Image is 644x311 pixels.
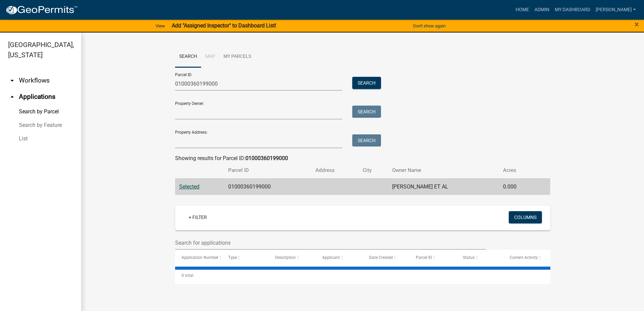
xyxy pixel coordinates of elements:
th: Owner Name [388,162,499,178]
datatable-header-cell: Current Activity [503,250,550,266]
button: Columns [509,211,542,223]
th: Address [311,162,359,178]
span: Date Created [369,255,393,260]
button: Search [352,106,381,118]
td: 01000360199000 [224,178,312,195]
datatable-header-cell: Applicant [316,250,363,266]
a: Admin [532,3,552,16]
span: Application Number [182,255,218,260]
th: Acres [499,162,536,178]
datatable-header-cell: Application Number [175,250,222,266]
button: Search [352,77,381,89]
span: Current Activity [510,255,538,260]
div: Showing results for Parcel ID: [175,154,550,162]
datatable-header-cell: Status [456,250,503,266]
button: Search [352,134,381,147]
a: View [153,20,168,31]
a: My Parcels [219,46,255,68]
button: Close [635,20,639,28]
datatable-header-cell: Date Created [363,250,410,266]
i: arrow_drop_down [8,76,16,85]
a: Search [175,46,201,68]
td: [PERSON_NAME] ET AL [388,178,499,195]
i: arrow_drop_up [8,93,16,101]
a: + Filter [183,211,212,223]
span: Status [463,255,475,260]
datatable-header-cell: Description [269,250,316,266]
strong: Add "Assigned Inspector" to Dashboard List! [172,22,276,29]
a: [PERSON_NAME] [593,3,639,16]
span: × [635,20,639,29]
input: Search for applications [175,236,486,250]
a: Home [513,3,532,16]
span: Type [228,255,237,260]
datatable-header-cell: Parcel ID [409,250,456,266]
div: 0 total [175,267,550,284]
td: 0.000 [499,178,536,195]
th: Parcel ID [224,162,312,178]
button: Don't show again [410,20,448,31]
a: Selected [179,183,199,190]
th: City [359,162,388,178]
span: Parcel ID [416,255,432,260]
datatable-header-cell: Type [222,250,269,266]
span: Description [275,255,296,260]
a: My Dashboard [552,3,593,16]
strong: 01000360199000 [245,155,288,161]
span: Applicant [322,255,340,260]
